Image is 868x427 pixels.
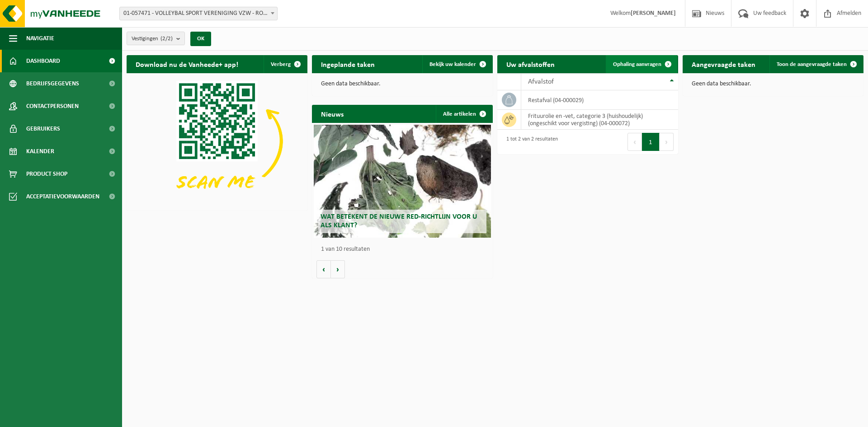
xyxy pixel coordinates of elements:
button: Vorige [316,260,331,278]
h2: Uw afvalstoffen [497,55,564,73]
span: 01-057471 - VOLLEYBAL SPORT VERENIGING VZW - ROESELARE [120,7,277,20]
td: restafval (04-000029) [521,90,678,110]
p: Geen data beschikbaar. [321,81,484,87]
td: frituurolie en -vet, categorie 3 (huishoudelijk) (ongeschikt voor vergisting) (04-000072) [521,110,678,130]
button: Previous [627,133,642,151]
a: Wat betekent de nieuwe RED-richtlijn voor u als klant? [314,125,491,238]
button: Verberg [264,55,307,73]
span: Wat betekent de nieuwe RED-richtlijn voor u als klant? [321,213,477,229]
button: Volgende [331,260,345,278]
strong: [PERSON_NAME] [631,10,676,17]
span: Gebruikers [26,117,60,140]
h2: Download nu de Vanheede+ app! [127,55,247,73]
count: (2/2) [160,36,173,42]
div: 1 tot 2 van 2 resultaten [502,132,558,152]
a: Toon de aangevraagde taken [769,55,863,73]
p: 1 van 10 resultaten [321,246,488,253]
p: Geen data beschikbaar. [692,81,854,87]
h2: Ingeplande taken [312,55,384,73]
span: Navigatie [26,27,54,50]
span: Acceptatievoorwaarden [26,185,99,208]
h2: Nieuws [312,105,353,122]
a: Alle artikelen [436,105,492,123]
span: Product Shop [26,163,67,185]
a: Bekijk uw kalender [422,55,492,73]
img: Download de VHEPlus App [127,73,307,209]
span: Contactpersonen [26,95,79,117]
button: OK [190,32,211,46]
span: Afvalstof [528,78,554,85]
a: Ophaling aanvragen [606,55,677,73]
h2: Aangevraagde taken [683,55,764,73]
span: Kalender [26,140,54,163]
span: Verberg [271,61,291,67]
span: Toon de aangevraagde taken [777,61,847,67]
span: Bekijk uw kalender [429,61,476,67]
button: Next [660,133,674,151]
button: 1 [642,133,660,151]
span: Ophaling aanvragen [613,61,661,67]
span: Dashboard [26,50,60,72]
span: Bedrijfsgegevens [26,72,79,95]
span: Vestigingen [132,32,173,46]
button: Vestigingen(2/2) [127,32,185,45]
